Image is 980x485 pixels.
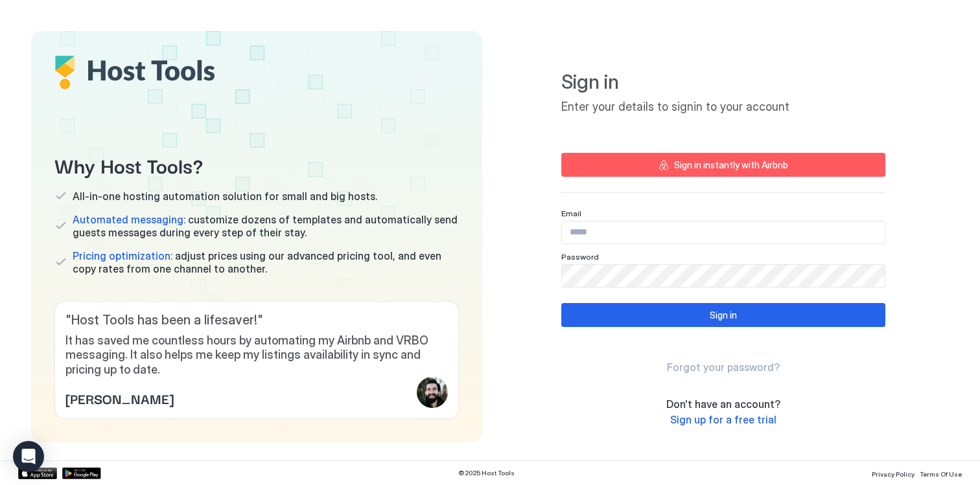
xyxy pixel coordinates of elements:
span: Privacy Policy [872,470,915,478]
button: Sign in instantly with Airbnb [561,153,885,177]
span: Email [561,209,581,218]
div: Sign in [710,308,737,322]
a: Privacy Policy [872,466,915,480]
span: Forgot your password? [667,361,780,374]
span: " Host Tools has been a lifesaver! " [65,312,448,328]
span: © 2025 Host Tools [458,469,515,477]
span: adjust prices using our advanced pricing tool, and even copy rates from one channel to another. [73,249,459,275]
span: Automated messaging: [73,213,185,226]
div: Sign in instantly with Airbnb [674,158,788,172]
span: It has saved me countless hours by automating my Airbnb and VRBO messaging. It also helps me keep... [65,333,448,378]
span: Pricing optimization: [73,249,172,262]
span: Terms Of Use [920,470,962,478]
span: Password [561,252,599,262]
button: Sign in [561,303,885,327]
span: Enter your details to signin to your account [561,100,885,115]
span: Don't have an account? [666,398,780,411]
input: Input Field [562,265,885,287]
input: Input Field [562,221,885,243]
a: Terms Of Use [920,466,962,480]
a: Forgot your password? [667,361,780,374]
a: Sign up for a free trial [670,413,776,427]
a: Google Play Store [62,468,101,479]
div: profile [417,377,448,408]
span: Sign in [561,70,885,95]
span: [PERSON_NAME] [65,389,174,408]
a: App Store [18,468,57,479]
span: All-in-one hosting automation solution for small and big hosts. [73,190,377,203]
div: Open Intercom Messenger [13,441,44,472]
span: customize dozens of templates and automatically send guests messages during every step of their s... [73,213,459,239]
span: Why Host Tools? [54,150,459,179]
span: Sign up for a free trial [670,413,776,426]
